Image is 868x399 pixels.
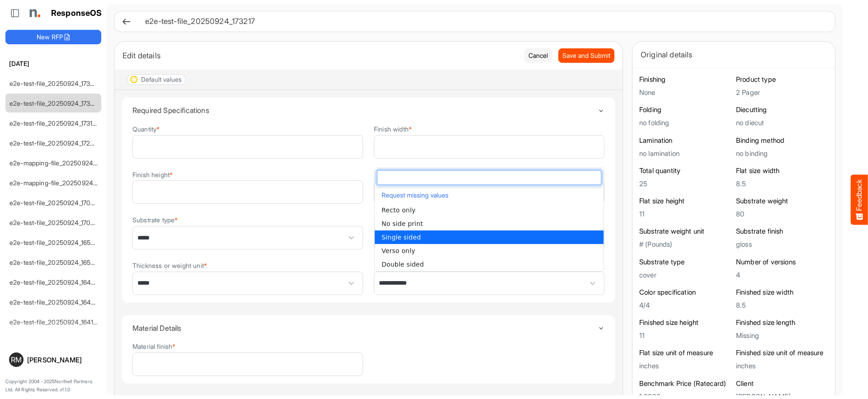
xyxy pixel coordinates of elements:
h6: Number of versions [736,258,828,267]
h6: e2e-test-file_20250924_173217 [145,18,821,25]
h5: no lamination [639,150,731,157]
h6: [DATE] [5,59,101,69]
label: Material finish [132,343,176,350]
h6: Product type [736,75,828,84]
button: Cancel [524,48,552,63]
h5: Missing [736,332,828,339]
h6: Lamination [639,136,731,145]
h5: no folding [639,119,731,127]
span: Recto only [382,207,415,214]
a: e2e-mapping-file_20250924_172830 [9,159,116,167]
h5: # (Pounds) [639,240,731,248]
span: RM [11,356,22,363]
a: e2e-test-file_20250924_165023 [9,258,102,266]
h5: 8.5 [736,301,828,309]
h6: Finished size width [736,288,828,297]
a: e2e-mapping-file_20250924_172435 [9,179,116,187]
input: dropdownlistfilter [377,171,601,184]
h6: Total quantity [639,166,731,175]
a: e2e-test-file_20250924_172913 [9,139,100,147]
label: Quantity [132,126,160,132]
h6: Folding [639,105,731,114]
h5: no diecut [736,119,828,127]
span: Double sided [382,261,424,268]
div: Edit details [123,49,518,62]
h5: 11 [639,210,731,218]
a: e2e-test-file_20250924_165507 [9,239,102,246]
div: [PERSON_NAME] [27,357,98,363]
span: Single sided [382,234,421,241]
h5: inches [736,362,828,370]
h5: gloss [736,240,828,248]
p: Copyright 2004 - 2025 Northell Partners Ltd. All Rights Reserved. v 1.1.0 [5,378,101,394]
h6: Color specification [639,288,731,297]
div: Original details [641,48,827,61]
label: Printed sides [374,262,415,269]
h1: ResponseOS [51,9,102,18]
h4: Material Details [132,324,598,332]
div: Default values [141,76,182,83]
a: e2e-test-file_20250924_164246 [9,298,103,306]
h5: 25 [639,180,731,188]
label: Thickness or weight unit [132,262,207,269]
h5: inches [639,362,731,370]
summary: Toggle content [132,315,604,341]
h5: 4/4 [639,301,731,309]
h5: 2 Pager [736,89,828,96]
h6: Flat size width [736,166,828,175]
label: Substrate thickness or weight [374,216,463,223]
h4: Required Specifications [132,106,598,114]
h6: Finishing [639,75,731,84]
span: Verso only [382,247,415,254]
h6: Binding method [736,136,828,145]
label: Finish width [374,126,412,132]
h6: Finished size length [736,318,828,327]
h5: 11 [639,332,731,339]
button: Feedback [851,174,868,225]
a: e2e-test-file_20250924_173220 [9,80,102,87]
label: Unit of measure [374,171,424,178]
span: No side print [382,220,423,227]
a: e2e-test-file_20250924_173139 [9,119,100,127]
h6: Finished size unit of measure [736,348,828,357]
h5: 8.5 [736,180,828,188]
a: e2e-test-file_20250924_164712 [9,278,100,286]
h6: Substrate finish [736,227,828,236]
button: New RFP [5,30,101,44]
h5: 80 [736,210,828,218]
h5: no binding [736,150,828,157]
div: dropdownlist [374,168,604,272]
h6: Benchmark Price (Ratecard) [639,379,731,388]
summary: Toggle content [132,97,604,123]
label: Finish height [132,171,173,178]
a: e2e-test-file_20250924_164137 [9,318,100,326]
img: Northell [25,4,43,22]
label: Substrate type [132,216,178,223]
h6: Substrate weight unit [639,227,731,236]
button: Save and Submit Progress [558,48,614,63]
h6: Client [736,379,828,388]
a: e2e-test-file_20250924_173217 [9,99,99,107]
button: Request missing values [379,189,599,201]
h5: None [639,89,731,96]
a: e2e-test-file_20250924_170558 [9,199,102,207]
h6: Flat size unit of measure [639,348,731,357]
h6: Substrate type [639,258,731,267]
h6: Flat size height [639,197,731,206]
span: Save and Submit [562,51,610,61]
a: e2e-test-file_20250924_170436 [9,219,102,226]
h6: Diecutting [736,105,828,114]
h6: Finished size height [639,318,731,327]
h5: cover [639,271,731,279]
h6: Substrate weight [736,197,828,206]
h5: 4 [736,271,828,279]
ul: popup [375,203,604,271]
